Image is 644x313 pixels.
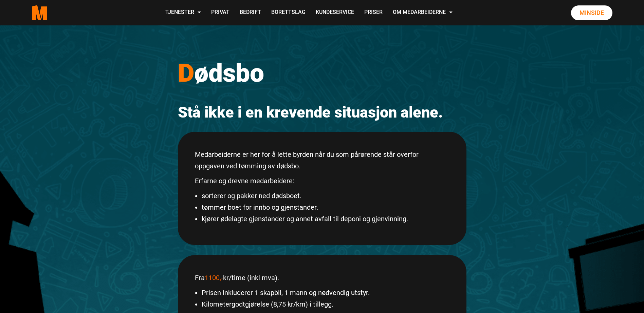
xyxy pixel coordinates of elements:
[202,202,449,213] li: tømmer boet for innbo og gjenstander.
[202,213,449,225] li: kjører ødelagte gjenstander og annet avfall til deponi og gjenvinning.
[311,1,359,25] a: Kundeservice
[205,274,223,282] span: 1100,-
[178,58,194,88] span: D
[178,58,466,88] h1: ødsbo
[202,190,449,202] li: sorterer og pakker ned dødsboet.
[571,5,612,20] a: Minside
[266,1,311,25] a: Borettslag
[195,149,449,172] p: Medarbeiderne er her for å lette byrden når du som pårørende står overfor oppgaven ved tømming av...
[235,1,266,25] a: Bedrift
[202,298,449,310] li: Kilometergodtgjørelse (8,75 kr/km) i tillegg.
[195,175,449,187] p: Erfarne og drevne medarbeidere:
[202,287,449,298] li: Prisen inkluderer 1 skapbil, 1 mann og nødvendig utstyr.
[359,1,388,25] a: Priser
[195,272,449,284] p: Fra kr/time (inkl mva).
[388,1,458,25] a: Om Medarbeiderne
[160,1,206,25] a: Tjenester
[206,1,235,25] a: Privat
[178,103,466,122] h2: Stå ikke i en krevende situasjon alene.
